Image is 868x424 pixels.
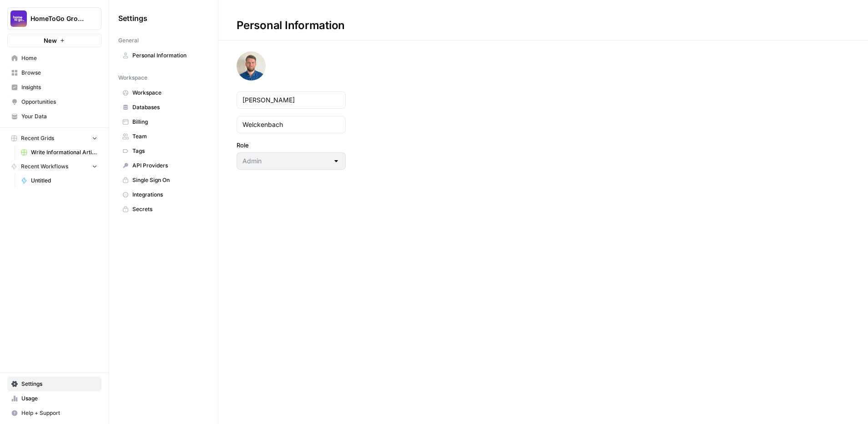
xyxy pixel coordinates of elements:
[118,74,147,82] span: Workspace
[118,36,139,45] span: General
[132,132,205,141] span: Team
[7,51,101,66] a: Home
[31,177,97,185] span: Untitled
[7,7,101,30] button: Workspace: HomeToGo Group
[118,173,209,187] a: Single Sign On
[132,162,205,170] span: API Providers
[10,10,27,27] img: HomeToGo Group Logo
[31,148,97,156] span: Write Informational Article
[17,145,101,160] a: Write Informational Article
[21,380,97,388] span: Settings
[21,83,97,91] span: Insights
[7,377,101,391] a: Settings
[237,141,346,150] label: Role
[118,48,209,63] a: Personal Information
[21,54,97,62] span: Home
[21,134,54,142] span: Recent Grids
[7,391,101,406] a: Usage
[118,129,209,144] a: Team
[21,112,97,121] span: Your Data
[21,162,68,171] span: Recent Workflows
[132,205,205,213] span: Secrets
[132,89,205,97] span: Workspace
[118,202,209,217] a: Secrets
[132,147,205,155] span: Tags
[118,115,209,129] a: Billing
[132,191,205,199] span: Integrations
[237,51,266,81] img: avatar
[21,394,97,403] span: Usage
[7,160,101,173] button: Recent Workflows
[118,86,209,100] a: Workspace
[7,66,101,80] a: Browse
[118,187,209,202] a: Integrations
[21,98,97,106] span: Opportunities
[132,118,205,126] span: Billing
[132,103,205,111] span: Databases
[118,100,209,115] a: Databases
[17,173,101,188] a: Untitled
[21,69,97,77] span: Browse
[118,158,209,173] a: API Providers
[7,34,101,47] button: New
[218,18,363,33] div: Personal Information
[7,131,101,145] button: Recent Grids
[132,51,205,60] span: Personal Information
[132,176,205,184] span: Single Sign On
[7,95,101,109] a: Opportunities
[21,409,97,417] span: Help + Support
[118,144,209,158] a: Tags
[118,13,147,24] span: Settings
[44,36,57,45] span: New
[30,14,86,23] span: HomeToGo Group
[7,109,101,124] a: Your Data
[7,80,101,95] a: Insights
[7,406,101,420] button: Help + Support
